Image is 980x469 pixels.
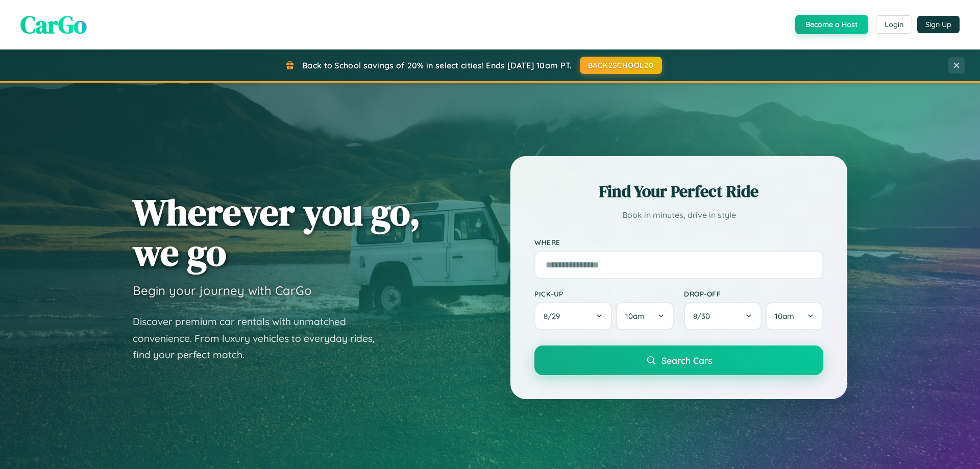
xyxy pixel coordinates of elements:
button: Become a Host [795,15,868,34]
span: CarGo [20,8,87,41]
button: 10am [766,302,823,330]
button: BACK2SCHOOL20 [580,57,662,74]
button: 8/30 [684,302,762,330]
button: 8/29 [534,302,612,330]
p: Book in minutes, drive in style [534,208,823,223]
label: Where [534,238,823,246]
p: Discover premium car rentals with unmatched convenience. From luxury vehicles to everyday rides, ... [133,313,388,363]
button: Sign Up [917,16,960,33]
label: Drop-off [684,289,823,298]
h2: Find Your Perfect Ride [534,180,823,203]
span: Back to School savings of 20% in select cities! Ends [DATE] 10am PT. [302,60,572,70]
span: 8 / 30 [693,311,715,321]
button: Login [876,15,912,34]
span: 10am [775,311,794,321]
span: Search Cars [661,355,712,366]
h1: Wherever you go, we go [133,192,421,273]
h3: Begin your journey with CarGo [133,283,312,298]
button: Search Cars [534,345,823,375]
span: 8 / 29 [544,311,565,321]
label: Pick-up [534,289,674,298]
span: 10am [625,311,645,321]
button: 10am [616,302,674,330]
